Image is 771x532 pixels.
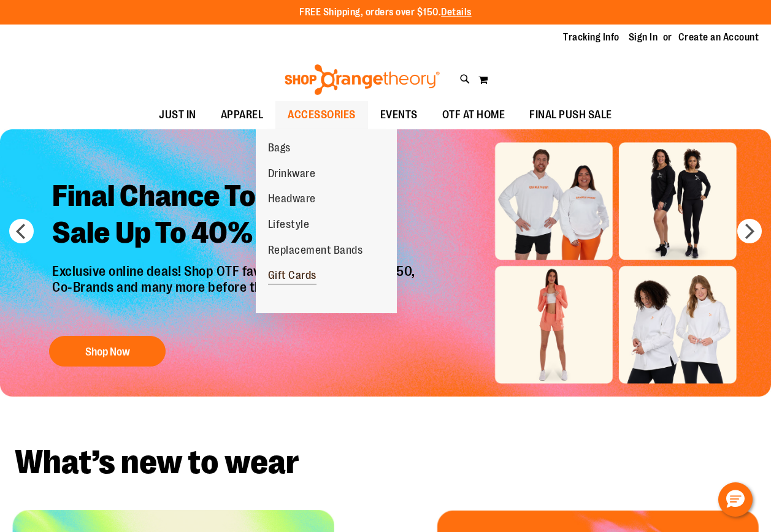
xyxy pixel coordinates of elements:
[529,101,612,129] span: FINAL PUSH SALE
[147,101,209,129] a: JUST IN
[718,482,753,517] button: Hello, have a question? Let’s chat.
[9,219,34,243] button: prev
[268,218,310,234] span: Lifestyle
[256,129,397,313] ul: ACCESSORIES
[299,6,472,20] p: FREE Shipping, orders over $150.
[268,192,316,208] span: Headware
[43,169,428,373] a: Final Chance To Save -Sale Up To 40% Off! Exclusive online deals! Shop OTF favorites under $10, $...
[288,101,356,129] span: ACCESSORIES
[15,446,756,479] h2: What’s new to wear
[442,101,505,129] span: OTF AT HOME
[256,263,329,289] a: Gift Cards
[368,101,430,129] a: EVENTS
[268,167,316,183] span: Drinkware
[256,212,322,238] a: Lifestyle
[430,101,518,129] a: OTF AT HOME
[256,161,328,187] a: Drinkware
[275,101,368,129] a: ACCESSORIES
[159,101,196,129] span: JUST IN
[256,238,375,264] a: Replacement Bands
[629,31,658,44] a: Sign In
[380,101,418,129] span: EVENTS
[256,135,303,161] a: Bags
[49,336,166,367] button: Shop Now
[221,101,264,129] span: APPAREL
[441,7,472,18] a: Details
[563,31,619,44] a: Tracking Info
[737,219,762,243] button: next
[43,264,428,324] p: Exclusive online deals! Shop OTF favorites under $10, $20, $50, Co-Brands and many more before th...
[268,142,291,157] span: Bags
[678,31,759,44] a: Create an Account
[517,101,624,129] a: FINAL PUSH SALE
[268,244,363,259] span: Replacement Bands
[209,101,276,129] a: APPAREL
[256,186,328,212] a: Headware
[268,269,316,284] span: Gift Cards
[43,169,428,264] h2: Final Chance To Save - Sale Up To 40% Off!
[283,64,442,95] img: Shop Orangetheory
